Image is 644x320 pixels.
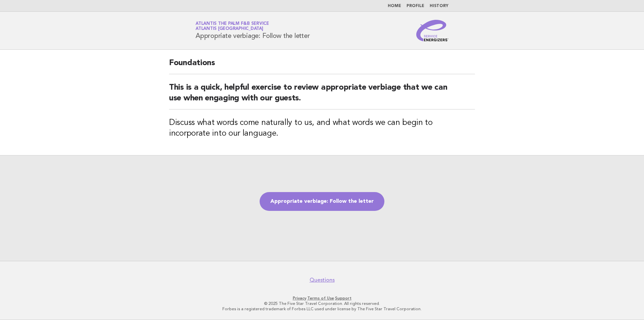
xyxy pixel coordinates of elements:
h2: Foundations [169,58,475,74]
a: Privacy [293,296,306,301]
p: © 2025 The Five Star Travel Corporation. All rights reserved. [117,301,527,306]
a: Appropriate verbiage: Follow the letter [260,192,384,211]
span: Atlantis [GEOGRAPHIC_DATA] [196,27,263,31]
h2: This is a quick, helpful exercise to review appropriate verbiage that we can use when engaging wi... [169,82,475,109]
h1: Appropriate verbiage: Follow the letter [196,22,310,39]
a: Questions [310,277,335,283]
img: Service Energizers [416,20,448,41]
p: · · [117,295,527,301]
h3: Discuss what words come naturally to us, and what words we can begin to incorporate into our lang... [169,118,475,139]
a: Profile [407,4,424,8]
a: Atlantis the Palm F&B ServiceAtlantis [GEOGRAPHIC_DATA] [196,21,269,31]
a: Terms of Use [307,296,334,301]
a: Home [388,4,401,8]
a: History [430,4,448,8]
a: Support [335,296,352,301]
p: Forbes is a registered trademark of Forbes LLC used under license by The Five Star Travel Corpora... [117,306,527,312]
